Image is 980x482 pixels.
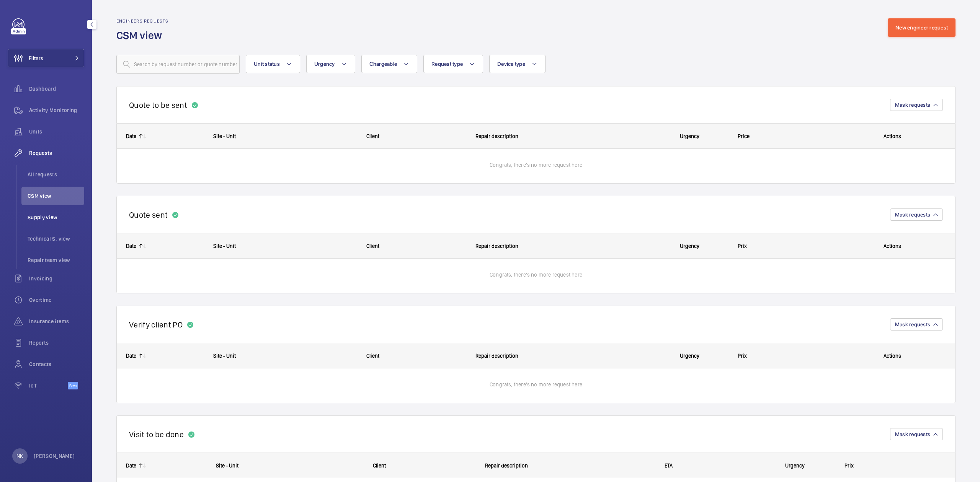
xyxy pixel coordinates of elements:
[28,213,84,221] span: Supply view
[314,61,335,67] span: Urgency
[28,256,84,264] span: Repair team view
[890,428,943,440] button: Mask requests
[29,382,68,389] span: IoT
[116,28,169,42] h1: CSM view
[489,55,546,73] button: Device type
[680,353,699,359] span: Urgency
[213,353,236,359] span: Site - Unit
[129,100,187,110] h2: Quote to be sent
[431,61,463,67] span: Request type
[29,318,84,325] span: Insurance items
[895,102,930,108] span: Mask requests
[126,243,136,249] div: Date
[366,133,379,139] span: Client
[884,133,901,139] span: Actions
[485,462,528,469] span: Repair description
[28,235,84,243] span: Technical S. view
[738,353,747,359] span: Prix
[895,431,930,437] span: Mask requests
[890,99,943,111] button: Mask requests
[497,61,525,67] span: Device type
[126,353,136,359] div: Date
[129,430,184,439] h2: Visit to be done
[738,243,747,249] span: Prix
[116,18,169,24] h2: Engineers requests
[475,133,518,139] span: Repair description
[29,275,84,282] span: Invoicing
[29,149,84,157] span: Requests
[129,320,183,329] h2: Verify client PO
[68,382,78,389] span: Beta
[738,133,750,139] span: Price
[895,321,930,327] span: Mask requests
[884,243,901,249] span: Actions
[423,55,483,73] button: Request type
[216,462,238,469] span: Site - Unit
[369,61,397,67] span: Chargeable
[373,462,386,469] span: Client
[29,339,84,347] span: Reports
[680,133,699,139] span: Urgency
[126,462,136,469] div: Date
[680,243,699,249] span: Urgency
[29,128,84,135] span: Units
[29,360,84,368] span: Contacts
[254,61,280,67] span: Unit status
[890,318,943,331] button: Mask requests
[366,243,379,249] span: Client
[884,353,901,359] span: Actions
[665,462,673,469] span: ETA
[28,171,84,178] span: All requests
[126,133,136,139] div: Date
[475,353,518,359] span: Repair description
[246,55,300,73] button: Unit status
[361,55,418,73] button: Chargeable
[366,353,379,359] span: Client
[888,18,955,37] button: New engineer request
[785,462,805,469] span: Urgency
[34,452,75,460] p: [PERSON_NAME]
[8,49,84,67] button: Filters
[844,462,854,469] span: Prix
[29,85,84,93] span: Dashboard
[116,55,240,74] input: Search by request number or quote number
[16,452,23,460] p: NK
[29,54,43,62] span: Filters
[475,243,518,249] span: Repair description
[895,212,930,218] span: Mask requests
[306,55,355,73] button: Urgency
[213,243,236,249] span: Site - Unit
[890,208,943,221] button: Mask requests
[28,192,84,200] span: CSM view
[213,133,236,139] span: Site - Unit
[29,296,84,304] span: Overtime
[129,210,168,220] h2: Quote sent
[29,106,84,114] span: Activity Monitoring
